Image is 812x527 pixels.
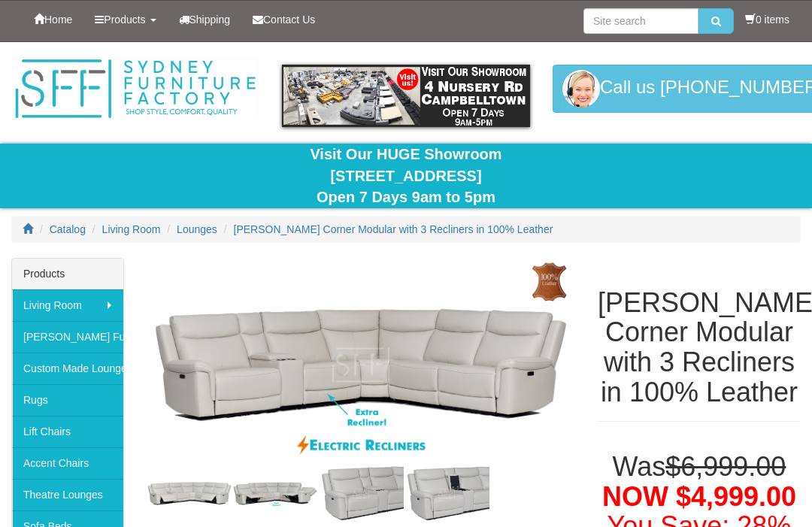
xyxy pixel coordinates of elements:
[12,447,123,479] a: Accent Chairs
[12,353,123,384] a: Custom Made Lounges
[665,451,786,482] del: $6,999.00
[598,288,801,407] h1: [PERSON_NAME] Corner Modular with 3 Recliners in 100% Leather
[12,416,123,447] a: Lift Chairs
[12,259,123,289] div: Products
[583,8,698,34] input: Site search
[12,321,123,353] a: [PERSON_NAME] Furniture
[44,14,72,26] span: Home
[104,14,145,26] span: Products
[50,223,86,235] a: Catalog
[11,57,259,121] img: Sydney Furniture Factory
[189,14,231,26] span: Shipping
[241,1,326,38] a: Contact Us
[23,1,83,38] a: Home
[602,481,796,512] span: NOW $4,999.00
[282,65,530,127] img: showroom.gif
[102,223,161,235] a: Living Room
[745,12,789,27] li: 0 items
[263,14,315,26] span: Contact Us
[83,1,167,38] a: Products
[12,289,123,321] a: Living Room
[12,384,123,416] a: Rugs
[168,1,242,38] a: Shipping
[234,223,553,235] a: [PERSON_NAME] Corner Modular with 3 Recliners in 100% Leather
[12,479,123,510] a: Theatre Lounges
[11,144,801,208] div: Visit Our HUGE Showroom [STREET_ADDRESS] Open 7 Days 9am to 5pm
[177,223,217,235] a: Lounges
